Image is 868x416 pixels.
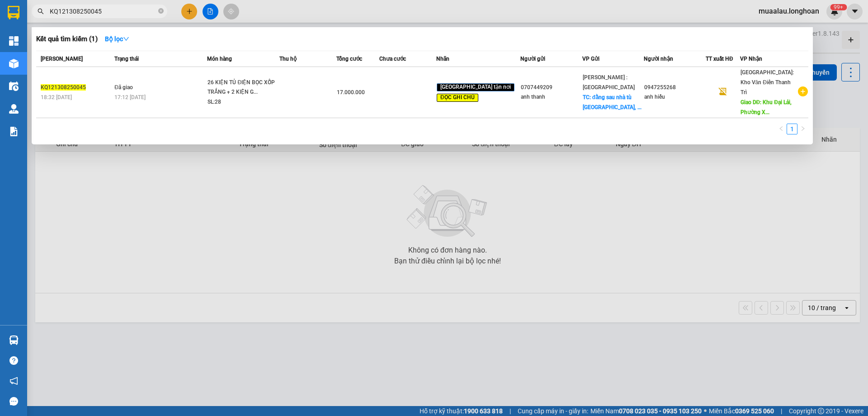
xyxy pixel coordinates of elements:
img: logo-vxr [8,6,19,19]
span: Tổng cước [336,56,362,62]
button: right [797,124,808,134]
span: close-circle [158,8,164,14]
span: Giao DĐ: Khu Đại Lải, Phường X... [741,99,792,115]
h3: Kết quả tìm kiếm ( 1 ) [36,34,98,44]
button: Bộ lọcdown [98,32,137,46]
div: anh hiếu [644,92,705,102]
span: Đã giao [114,84,133,91]
span: 18:32 [DATE] [41,94,72,100]
a: 1 [787,124,797,134]
li: Previous Page [776,124,787,134]
span: right [800,126,806,131]
span: message [9,397,18,406]
span: 17:12 [DATE] [114,94,146,100]
span: down [123,36,129,42]
div: SL: 28 [208,97,275,107]
img: warehouse-icon [9,81,19,91]
button: left [776,124,787,134]
div: 0707449209 [521,83,582,92]
span: close-circle [158,7,164,16]
span: search [38,8,44,14]
span: Nhãn [436,56,449,62]
span: Món hàng [207,56,232,62]
li: Next Page [797,124,808,134]
span: [GEOGRAPHIC_DATA] tận nơi [437,83,514,91]
span: Trạng thái [114,56,139,62]
span: KQ121308250045 [41,84,86,91]
img: dashboard-icon [9,36,19,46]
div: 0947255268 [644,83,705,92]
div: 26 KIỆN TỦ ĐIỆN BỌC XỐP TRẮNG + 2 KIỆN G... [208,78,275,97]
span: Thu hộ [279,56,297,62]
input: Tìm tên, số ĐT hoặc mã đơn [50,6,156,16]
span: TC: đằng sau nhà tù [GEOGRAPHIC_DATA], ... [583,94,642,110]
span: VP Gửi [582,56,599,62]
span: 17.000.000 [337,89,365,96]
span: [GEOGRAPHIC_DATA]: Kho Văn Điển Thanh Trì [741,69,794,96]
img: warehouse-icon [9,59,19,68]
span: ĐỌC GHI CHÚ [437,94,478,102]
img: warehouse-icon [9,335,19,345]
strong: Bộ lọc [105,35,129,43]
img: solution-icon [9,127,19,136]
span: VP Nhận [740,56,762,62]
span: left [778,126,784,131]
div: anh thanh [521,92,582,102]
img: warehouse-icon [9,104,19,114]
span: plus-circle [798,86,808,96]
span: Người nhận [644,56,673,62]
span: notification [9,377,18,385]
span: Người gửi [520,56,545,62]
span: [PERSON_NAME] [41,56,83,62]
span: Chưa cước [379,56,406,62]
span: [PERSON_NAME] : [GEOGRAPHIC_DATA] [583,74,635,91]
li: 1 [787,124,797,134]
span: TT xuất HĐ [706,56,733,62]
span: question-circle [9,356,18,365]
